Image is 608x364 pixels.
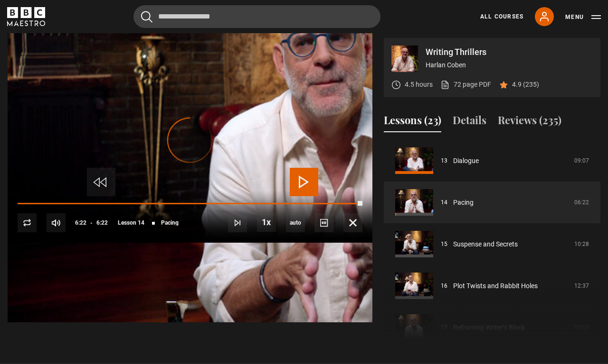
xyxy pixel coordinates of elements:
input: Search [133,5,380,28]
p: Harlan Coben [426,60,593,70]
button: Captions [314,213,333,232]
a: Pacing [453,198,474,208]
div: Current quality: 720p [286,213,305,232]
span: 6:22 [75,214,86,231]
button: Next Lesson [228,213,247,232]
button: Submit the search query [141,11,152,23]
div: Progress Bar [18,203,362,205]
a: Dialogue [453,156,479,166]
p: 4.5 hours [405,80,433,90]
span: Pacing [161,220,179,226]
span: auto [286,213,305,232]
a: Plot Twists and Rabbit Holes [453,281,538,291]
button: Toggle navigation [565,12,601,22]
p: 4.9 (235) [512,80,539,90]
button: Lessons (23) [384,112,441,132]
button: Fullscreen [343,213,362,232]
button: Mute [47,213,66,232]
button: Reviews (235) [498,112,561,132]
svg: BBC Maestro [7,7,45,26]
p: Writing Thrillers [426,48,593,56]
video-js: Video Player [8,38,372,243]
span: Lesson 14 [118,220,144,226]
button: Playback Rate [257,213,276,232]
a: All Courses [480,12,523,21]
button: Details [453,112,486,132]
button: Replay [18,213,37,232]
a: Suspense and Secrets [453,239,518,249]
span: 6:22 [96,214,108,231]
span: - [90,219,93,226]
a: 72 page PDF [440,80,491,90]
